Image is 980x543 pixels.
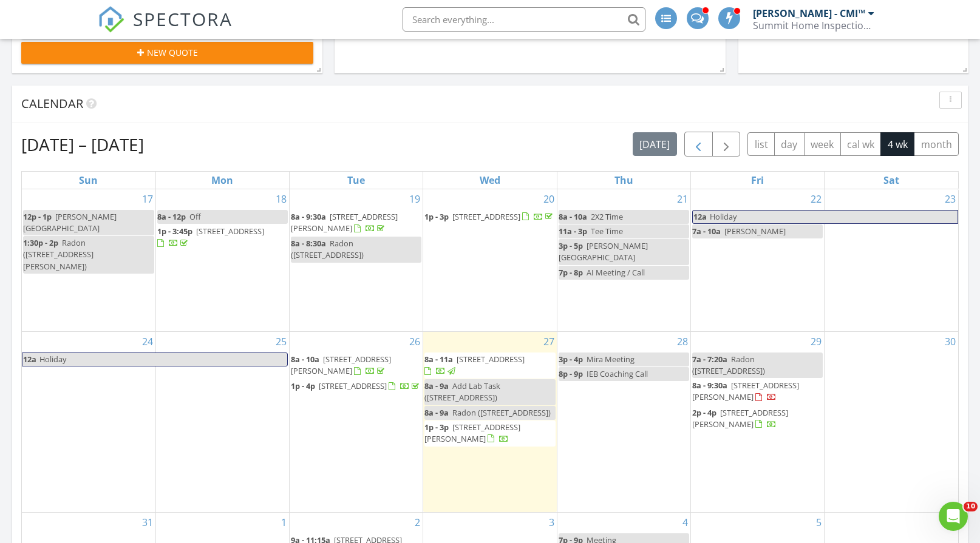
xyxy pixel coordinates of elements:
span: 8a - 9a [424,380,449,391]
span: 8a - 12p [157,211,186,222]
a: 8a - 10a [STREET_ADDRESS][PERSON_NAME] [291,354,391,376]
a: 1p - 3p [STREET_ADDRESS] [424,211,555,222]
span: 12p - 1p [23,211,52,222]
a: 8a - 9:30a [STREET_ADDRESS][PERSON_NAME] [692,379,823,405]
a: Go to August 31, 2025 [140,513,155,532]
button: Previous [684,132,713,157]
button: day [774,132,805,156]
a: Go to August 30, 2025 [942,332,958,351]
span: 11a - 3p [559,226,587,237]
button: Next [712,132,741,157]
span: AI Meeting / Call [587,267,645,278]
a: Go to August 17, 2025 [140,189,155,209]
span: Mira Meeting [587,354,635,365]
a: Go to August 21, 2025 [675,189,690,209]
button: list [747,132,775,156]
span: 12a [22,353,37,366]
img: The Best Home Inspection Software - Spectora [98,6,124,33]
a: Go to September 2, 2025 [412,513,423,532]
span: 1p - 3p [424,422,449,433]
a: Go to August 27, 2025 [541,332,557,351]
a: Thursday [612,172,636,189]
a: Go to August 18, 2025 [273,189,289,209]
span: 8a - 9:30a [291,211,326,222]
span: Radon ([STREET_ADDRESS]) [692,354,765,376]
a: 8a - 10a [STREET_ADDRESS][PERSON_NAME] [291,352,421,379]
td: Go to August 23, 2025 [825,189,958,331]
a: 8a - 9:30a [STREET_ADDRESS][PERSON_NAME] [692,380,799,402]
span: [STREET_ADDRESS][PERSON_NAME] [291,211,398,234]
a: 1p - 3p [STREET_ADDRESS] [424,210,555,224]
span: [STREET_ADDRESS][PERSON_NAME] [692,407,788,430]
span: Radon ([STREET_ADDRESS][PERSON_NAME]) [23,237,94,271]
span: [STREET_ADDRESS][PERSON_NAME] [291,354,391,376]
a: Friday [749,172,766,189]
button: cal wk [840,132,882,156]
span: [PERSON_NAME][GEOGRAPHIC_DATA] [23,211,117,234]
a: 1p - 4p [STREET_ADDRESS] [291,379,421,394]
span: 2p - 4p [692,407,716,418]
span: [STREET_ADDRESS] [196,226,264,237]
span: Tee Time [591,226,623,237]
span: 1p - 3:45p [157,226,192,237]
td: Go to August 18, 2025 [155,189,289,331]
span: 7a - 10a [692,226,721,237]
a: Go to August 24, 2025 [140,332,155,351]
td: Go to August 20, 2025 [423,189,557,331]
span: [PERSON_NAME] [724,226,786,237]
td: Go to August 24, 2025 [22,331,155,512]
a: Go to September 3, 2025 [546,513,557,532]
span: 8a - 9:30a [692,380,727,391]
span: Calendar [21,95,83,112]
span: 3p - 5p [559,240,583,251]
span: SPECTORA [133,6,233,32]
td: Go to August 27, 2025 [423,331,557,512]
button: [DATE] [633,132,677,156]
span: 7a - 7:20a [692,354,727,365]
div: [PERSON_NAME] - CMI™ [753,7,865,19]
button: month [914,132,959,156]
a: 1p - 3p [STREET_ADDRESS][PERSON_NAME] [424,420,555,447]
a: Go to August 28, 2025 [675,332,690,351]
a: 8a - 9:30a [STREET_ADDRESS][PERSON_NAME] [291,210,421,236]
td: Go to August 25, 2025 [155,331,289,512]
button: 4 wk [880,132,914,156]
span: 7p - 8p [559,267,583,278]
td: Go to August 30, 2025 [825,331,958,512]
a: 1p - 3p [STREET_ADDRESS][PERSON_NAME] [424,422,520,444]
span: [PERSON_NAME][GEOGRAPHIC_DATA] [559,240,648,263]
span: 8a - 10a [559,211,587,222]
button: New Quote [21,42,313,64]
a: 2p - 4p [STREET_ADDRESS][PERSON_NAME] [692,407,788,430]
a: Monday [209,172,236,189]
span: 2X2 Time [591,211,623,222]
a: Go to August 25, 2025 [273,332,289,351]
span: 3p - 4p [559,354,583,365]
span: [STREET_ADDRESS] [457,354,525,365]
span: New Quote [147,46,198,59]
a: 1p - 3:45p [STREET_ADDRESS] [157,224,288,251]
iframe: Intercom live chat [939,502,968,531]
a: Go to September 1, 2025 [279,513,289,532]
a: Go to August 20, 2025 [541,189,557,209]
span: [STREET_ADDRESS][PERSON_NAME] [424,422,520,444]
a: 2p - 4p [STREET_ADDRESS][PERSON_NAME] [692,406,823,432]
a: Go to August 23, 2025 [942,189,958,209]
span: 8p - 9p [559,368,583,379]
a: Go to August 26, 2025 [407,332,423,351]
span: [STREET_ADDRESS] [452,211,520,222]
span: 8a - 9a [424,407,449,418]
td: Go to August 22, 2025 [690,189,824,331]
span: Off [189,211,201,222]
span: 1p - 3p [424,211,449,222]
span: 1p - 4p [291,380,315,391]
span: [STREET_ADDRESS] [319,380,387,391]
a: 1p - 4p [STREET_ADDRESS] [291,380,421,391]
a: Go to August 29, 2025 [808,332,824,351]
a: 1p - 3:45p [STREET_ADDRESS] [157,226,264,248]
a: 8a - 11a [STREET_ADDRESS] [424,352,555,379]
span: 1:30p - 2p [23,237,58,248]
input: Search everything... [403,7,645,32]
span: Radon ([STREET_ADDRESS]) [452,407,551,418]
a: Go to September 4, 2025 [680,513,690,532]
